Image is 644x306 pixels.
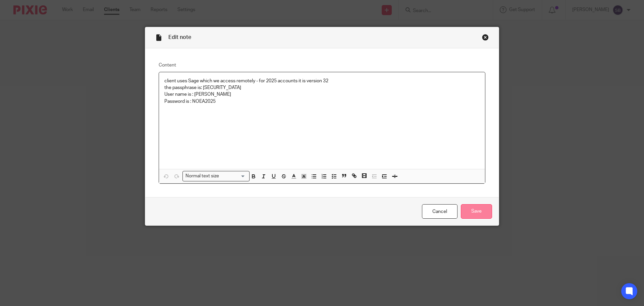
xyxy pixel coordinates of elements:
p: Password is : NOEA2025 [164,98,480,105]
a: Cancel [422,204,458,219]
span: Edit note [168,35,191,40]
p: client uses Sage which we access remotely - for 2025 accounts it is version 32 [164,78,480,84]
div: Search for option [182,171,250,181]
input: Search for option [221,173,246,180]
span: Normal text size [184,173,221,180]
p: the passphrase is: [SECURITY_DATA] [164,84,480,91]
label: Content [159,62,485,69]
input: Save [461,204,492,219]
div: Close this dialog window [482,34,489,41]
p: User name is : [PERSON_NAME] [164,91,480,98]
